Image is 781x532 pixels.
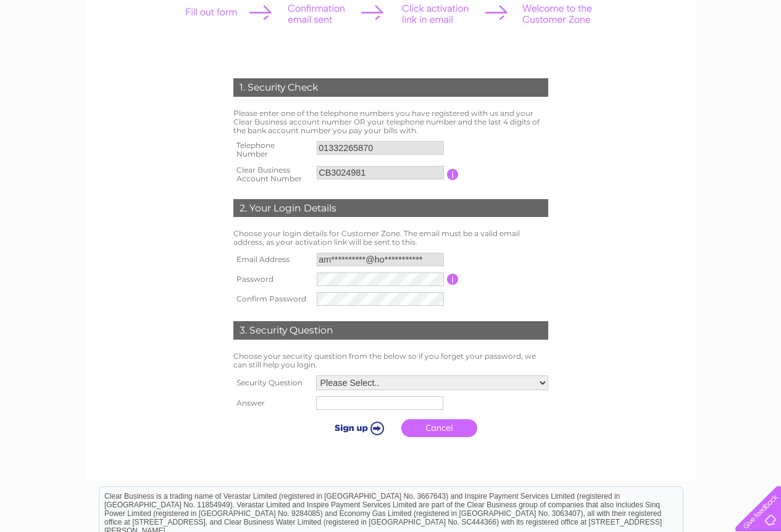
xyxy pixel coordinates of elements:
th: Answer [230,393,313,413]
input: Information [447,169,459,180]
th: Password [230,269,314,289]
a: Contact [743,52,774,62]
th: Clear Business Account Number [230,162,314,187]
a: Water [608,52,632,62]
th: Security Question [230,372,313,393]
th: Confirm Password [230,289,314,309]
a: Energy [639,52,666,62]
input: Submit [319,419,395,436]
input: Information [447,274,459,285]
td: Choose your security question from the below so if you forget your password, we can still help yo... [230,349,551,372]
a: 0333 014 3131 [548,6,633,22]
a: Blog [718,52,736,62]
td: Please enter one of the telephone numbers you have registered with us and your Clear Business acc... [230,106,551,137]
a: Telecoms [674,52,711,62]
img: logo.png [27,32,90,70]
div: 3. Security Question [233,321,548,340]
td: Choose your login details for Customer Zone. The email must be a valid email address, as your act... [230,226,551,250]
div: 1. Security Check [233,78,548,97]
div: Clear Business is a trading name of Verastar Limited (registered in [GEOGRAPHIC_DATA] No. 3667643... [99,7,683,60]
a: Cancel [401,419,477,437]
th: Telephone Number [230,137,314,162]
th: Email Address [230,250,314,269]
div: 2. Your Login Details [233,199,548,218]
